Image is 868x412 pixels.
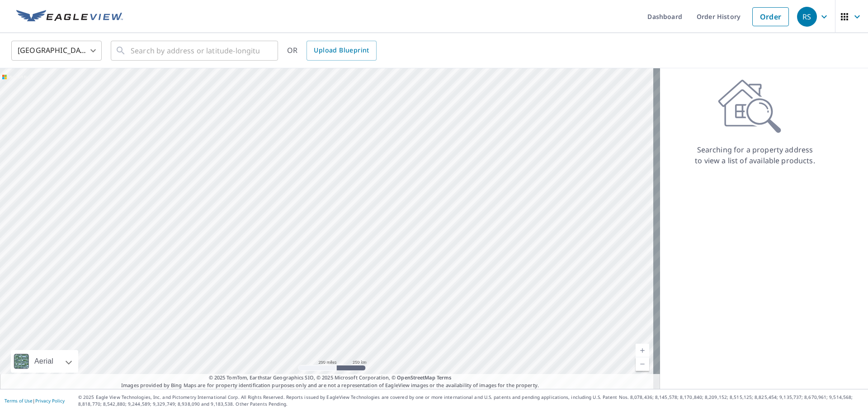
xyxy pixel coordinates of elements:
[5,398,33,404] a: Terms of Use
[636,344,649,357] a: Current Level 5, Zoom In
[209,374,452,382] span: © 2025 TomTom, Earthstar Geographics SIO, © 2025 Microsoft Corporation, ©
[694,144,816,166] p: Searching for a property address to view a list of available products.
[11,350,78,373] div: Aerial
[16,10,123,24] img: EV Logo
[307,41,376,61] a: Upload Blueprint
[35,398,65,404] a: Privacy Policy
[5,398,65,403] p: |
[752,7,789,26] a: Order
[797,7,817,27] div: RS
[636,357,649,371] a: Current Level 5, Zoom Out
[131,38,259,63] input: Search by address or latitude-longitude
[314,45,369,56] span: Upload Blueprint
[78,394,863,407] p: © 2025 Eagle View Technologies, Inc. and Pictometry International Corp. All Rights Reserved. Repo...
[11,38,102,63] div: [GEOGRAPHIC_DATA]
[287,41,377,61] div: OR
[32,350,56,373] div: Aerial
[397,374,435,381] a: OpenStreetMap
[437,374,452,381] a: Terms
